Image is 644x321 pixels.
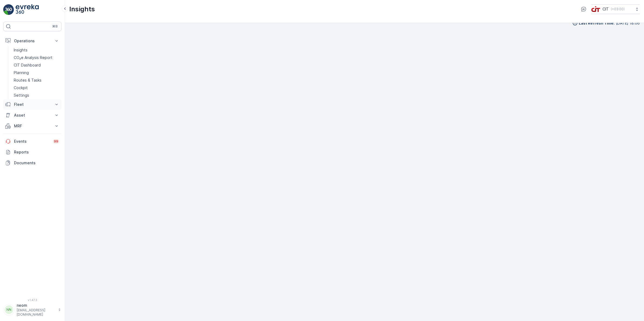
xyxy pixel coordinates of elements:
[14,78,41,83] p: Routes & Tasks
[12,46,61,54] a: Insights
[3,303,61,317] button: NNneom[EMAIL_ADDRESS][DOMAIN_NAME]
[3,298,61,302] span: v 1.47.3
[3,121,61,131] button: MRF
[3,158,61,168] a: Documents
[3,36,61,46] button: Operations
[14,149,59,155] p: Reports
[12,69,61,76] a: Planning
[14,85,28,90] p: Cockpit
[14,62,41,68] p: CIT Dashboard
[12,61,61,69] a: CIT Dashboard
[54,139,58,144] p: 99
[14,47,27,53] p: Insights
[16,4,39,15] img: logo_light-DOdMpM7g.png
[69,5,95,13] p: Insights
[3,147,61,158] a: Reports
[14,113,51,118] p: Asset
[14,55,53,60] p: CO₂e Analysis Report
[12,84,61,92] a: Cockpit
[611,7,625,11] p: ( +03:00 )
[14,160,59,166] p: Documents
[12,54,61,61] a: CO₂e Analysis Report
[591,6,600,12] img: cit-logo_pOk6rL0.png
[3,4,14,15] img: logo
[579,20,615,26] p: Last Refresh Time :
[3,110,61,121] button: Asset
[12,76,61,84] a: Routes & Tasks
[14,93,29,98] p: Settings
[14,70,29,75] p: Planning
[14,123,51,129] p: MRF
[12,92,61,99] a: Settings
[603,6,609,12] p: CIT
[616,20,640,26] p: [DATE] 18:06
[52,24,58,29] p: ⌘B
[14,38,51,44] p: Operations
[3,99,61,110] button: Fleet
[3,136,61,147] a: Events99
[591,4,640,14] button: CIT(+03:00)
[17,308,56,317] p: [EMAIL_ADDRESS][DOMAIN_NAME]
[14,139,50,144] p: Events
[14,102,51,107] p: Fleet
[17,303,56,308] p: neom
[5,305,13,314] div: NN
